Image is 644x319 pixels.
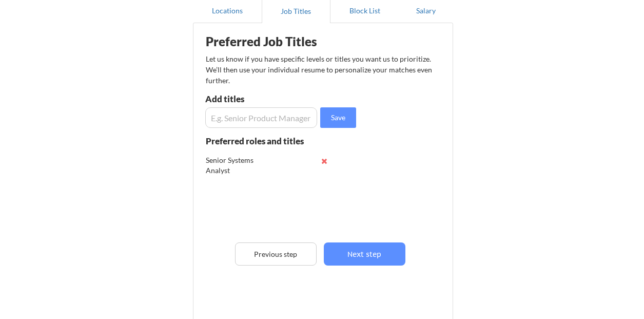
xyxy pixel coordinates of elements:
button: Previous step [235,242,317,266]
div: Add titles [205,95,315,103]
div: Senior Systems Analyst [206,155,273,175]
div: Let us know if you have specific levels or titles you want us to prioritize. We’ll then use your ... [206,53,433,86]
div: Preferred Job Titles [206,35,335,48]
div: Preferred roles and titles [206,137,317,145]
button: Save [320,107,356,128]
button: Next step [324,242,405,266]
input: E.g. Senior Product Manager [205,107,317,128]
